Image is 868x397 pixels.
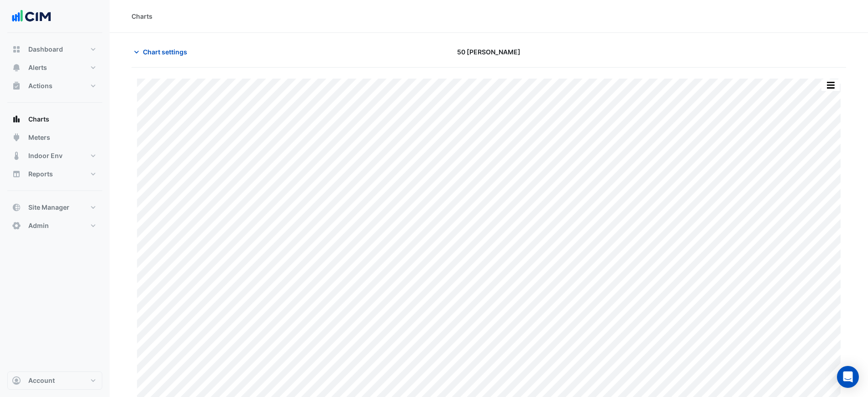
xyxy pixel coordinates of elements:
[12,45,21,54] app-icon: Dashboard
[7,147,102,165] button: Indoor Env
[7,110,102,128] button: Charts
[7,58,102,77] button: Alerts
[28,151,63,160] span: Indoor Env
[28,203,69,212] span: Site Manager
[12,115,21,124] app-icon: Charts
[28,133,50,142] span: Meters
[12,221,21,230] app-icon: Admin
[7,77,102,95] button: Actions
[12,203,21,212] app-icon: Site Manager
[28,81,53,90] span: Actions
[12,151,21,160] app-icon: Indoor Env
[7,40,102,58] button: Dashboard
[7,128,102,147] button: Meters
[28,45,63,54] span: Dashboard
[12,169,21,179] app-icon: Reports
[132,44,193,60] button: Chart settings
[7,198,102,217] button: Site Manager
[11,7,52,26] img: Company Logo
[28,221,49,230] span: Admin
[28,376,55,385] span: Account
[143,47,187,57] span: Chart settings
[821,79,840,91] button: More Options
[12,63,21,72] app-icon: Alerts
[12,81,21,90] app-icon: Actions
[7,371,102,390] button: Account
[837,366,859,388] div: Open Intercom Messenger
[28,115,49,124] span: Charts
[12,133,21,142] app-icon: Meters
[132,11,153,21] div: Charts
[28,169,53,179] span: Reports
[7,165,102,183] button: Reports
[457,47,521,57] span: 50 [PERSON_NAME]
[28,63,47,72] span: Alerts
[7,217,102,235] button: Admin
